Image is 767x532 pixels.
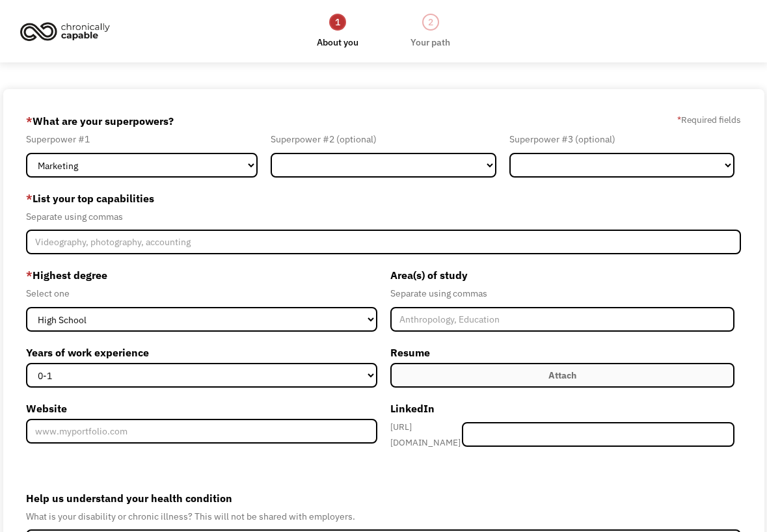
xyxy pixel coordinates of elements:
div: 2 [422,14,439,31]
label: Help us understand your health condition [26,488,741,509]
div: Superpower #2 (optional) [271,131,496,147]
div: [URL][DOMAIN_NAME] [390,419,462,450]
label: Resume [390,342,735,363]
label: LinkedIn [390,398,735,419]
input: www.myportfolio.com [26,419,377,444]
div: 1 [329,14,346,31]
div: Superpower #3 (optional) [509,131,734,147]
div: What is your disability or chronic illness? This will not be shared with employers. [26,509,741,524]
label: Years of work experience [26,342,377,363]
div: Select one [26,286,377,301]
a: 2Your path [410,12,450,50]
div: Separate using commas [390,286,735,301]
input: Anthropology, Education [390,307,735,332]
label: What are your superpowers? [26,111,174,131]
img: Chronically Capable logo [16,17,114,46]
label: Highest degree [26,265,377,286]
input: Videography, photography, accounting [26,230,741,254]
div: Superpower #1 [26,131,258,147]
label: Area(s) of study [390,265,735,286]
div: Separate using commas [26,209,741,224]
div: Your path [410,34,450,50]
div: About you [317,34,358,50]
label: Attach [390,363,735,388]
a: 1About you [317,12,358,50]
div: Attach [548,367,576,383]
label: Required fields [677,112,741,127]
label: List your top capabilities [26,188,741,209]
label: Website [26,398,377,419]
